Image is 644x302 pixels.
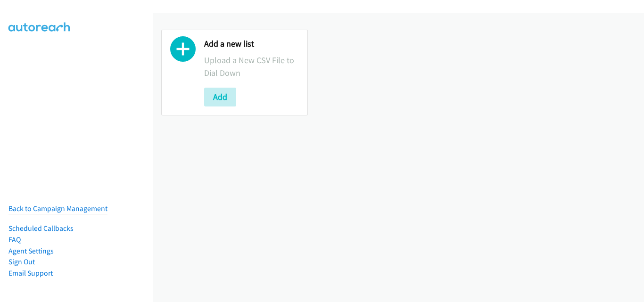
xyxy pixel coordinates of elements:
[204,88,236,106] button: Add
[8,246,54,255] a: Agent Settings
[8,204,107,213] a: Back to Campaign Management
[8,257,35,266] a: Sign Out
[204,54,299,79] p: Upload a New CSV File to Dial Down
[8,224,74,233] a: Scheduled Callbacks
[8,235,21,244] a: FAQ
[204,39,299,49] h2: Add a new list
[8,269,53,278] a: Email Support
